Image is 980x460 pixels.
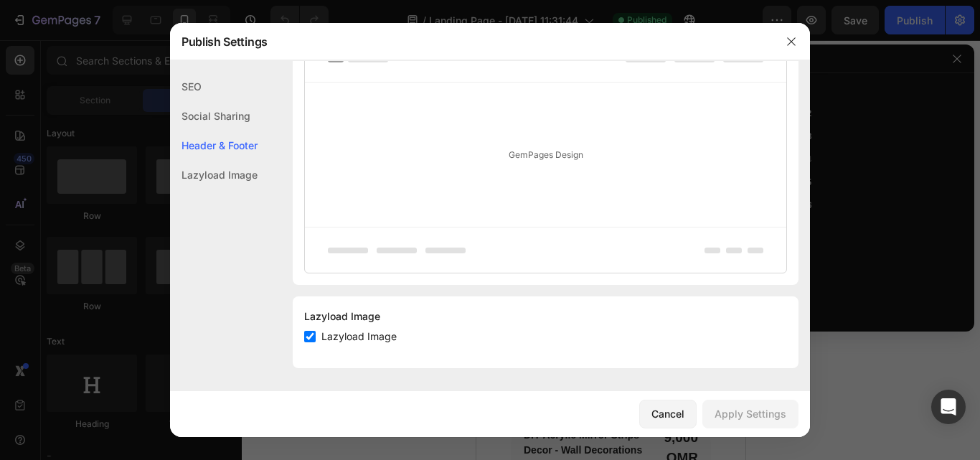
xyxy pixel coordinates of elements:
[304,308,787,325] div: Lazyload Image
[182,386,224,430] div: 9,000 OMR
[170,23,773,60] div: Publish Settings
[105,336,182,347] div: Drop element here
[170,160,258,189] div: Lazyload Image
[170,101,258,131] div: Social Sharing
[24,14,245,44] p: Up to 50% Off Back to School Collection - Don't miss out!
[931,390,966,424] div: Open Intercom Messenger
[170,72,258,101] div: SEO
[46,386,170,419] h1: DIY Acrylic Mirror Strips Decor - Wall Decorations
[170,131,258,160] div: Header & Footer
[702,400,798,428] button: Apply Settings
[651,406,684,421] div: Cancel
[715,406,786,421] div: Apply Settings
[639,400,697,428] button: Cancel
[321,328,397,345] span: Lazyload Image
[305,83,786,227] div: GemPages Design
